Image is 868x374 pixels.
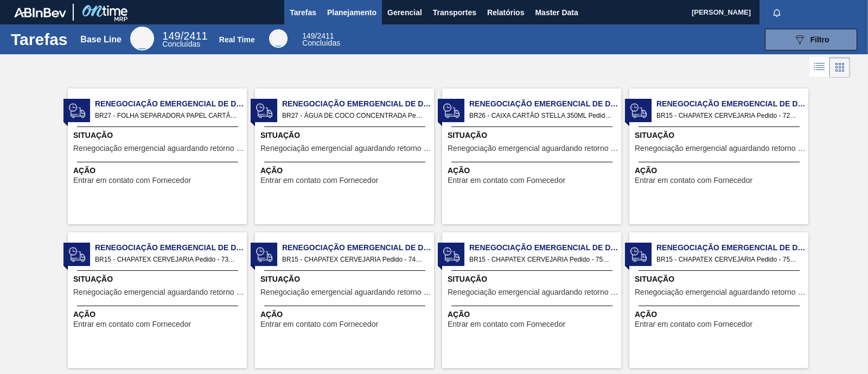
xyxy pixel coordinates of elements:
span: Concluídas [302,39,340,47]
img: status [256,246,272,263]
span: Renegociação emergencial aguardando retorno Fornecedor [635,144,806,153]
span: Entrar em contato com Fornecedor [635,176,752,185]
span: 149 [162,30,180,42]
span: Situação [448,130,618,141]
span: Situação [635,130,806,141]
span: Renegociação Emergencial de Data [469,98,621,110]
span: Renegociação Emergencial de Data [282,242,434,253]
span: BR27 - ÁGUA DE COCO CONCENTRADA Pedido - 633752 [282,110,425,122]
img: userActions [809,6,822,19]
span: BR15 - CHAPATEX CERVEJARIA Pedido - 750157 [469,253,612,265]
div: Base Line [162,31,207,48]
span: Entrar em contato com Fornecedor [448,320,565,328]
span: Ação [73,165,244,176]
span: Renegociação emergencial aguardando retorno Fornecedor [635,288,806,296]
img: status [630,103,647,119]
span: Ação [635,309,806,320]
span: Ação [635,165,806,176]
span: Ação [448,165,618,176]
span: Concluídas [162,40,200,48]
span: Renegociação Emergencial de Data [95,98,247,110]
span: Renegociação Emergencial de Data [656,242,808,253]
span: Situação [73,274,244,285]
img: status [69,246,85,263]
span: Entrar em contato com Fornecedor [448,176,565,185]
div: Real Time [269,29,288,48]
img: status [630,246,647,263]
img: TNhmsLtSVTkK8tSr43FrP2fwEKptu5GPRR3wAAAABJRU5ErkJggg== [14,8,66,17]
span: Renegociação Emergencial de Data [95,242,247,253]
span: Filtro [810,35,829,44]
span: Renegociação Emergencial de Data [469,242,621,253]
span: Ação [260,309,431,320]
span: Entrar em contato com Fornecedor [260,176,378,185]
span: Renegociação emergencial aguardando retorno Fornecedor [448,144,618,153]
span: Ação [448,309,618,320]
span: Situação [448,274,618,285]
button: Filtro [765,29,857,50]
h1: Tarefas [11,33,68,46]
span: Situação [73,130,244,141]
span: BR15 - CHAPATEX CERVEJARIA Pedido - 721850 [656,110,800,122]
span: Situação [635,274,806,285]
span: Renegociação emergencial aguardando retorno Fornecedor [73,288,244,296]
div: Base Line [80,35,122,45]
span: Situação [260,130,431,141]
span: Relatórios [487,6,524,19]
span: Renegociação Emergencial de Data [656,98,808,110]
span: BR26 - CAIXA CARTÃO STELLA 350ML Pedido - 2003100 [469,110,612,122]
div: Real Time [302,33,340,47]
div: Real Time [219,35,255,44]
div: Base Line [130,27,154,50]
span: Planejamento [327,6,376,19]
span: Renegociação emergencial aguardando retorno Fornecedor [448,288,618,296]
span: / 2411 [162,30,207,42]
span: BR15 - CHAPATEX CERVEJARIA Pedido - 743827 [282,253,425,265]
span: Renegociação emergencial aguardando retorno Fornecedor [260,288,431,296]
span: Gerencial [387,6,422,19]
button: Notificações [759,5,794,20]
span: Renegociação emergencial aguardando retorno Fornecedor [73,144,244,153]
span: Entrar em contato com Fornecedor [260,320,378,328]
img: status [256,103,272,119]
span: Tarefas [290,6,316,19]
span: / 2411 [302,31,334,40]
span: Master Data [535,6,578,19]
span: Renegociação emergencial aguardando retorno Fornecedor [260,144,431,153]
span: Entrar em contato com Fornecedor [73,176,191,185]
span: Renegociação Emergencial de Data [282,98,434,110]
img: Logout [844,6,857,19]
span: Entrar em contato com Fornecedor [635,320,752,328]
span: BR27 - FOLHA SEPARADORA PAPEL CARTÃO Pedido - 2004528 [95,110,238,122]
div: Visão em Cards [829,57,850,78]
span: BR15 - CHAPATEX CERVEJARIA Pedido - 734697 [95,253,238,265]
span: Ação [260,165,431,176]
span: BR15 - CHAPATEX CERVEJARIA Pedido - 750158 [656,253,800,265]
img: status [443,246,459,263]
img: status [443,103,459,119]
img: status [69,103,85,119]
span: Ação [73,309,244,320]
div: Visão em Lista [809,57,829,78]
span: Situação [260,274,431,285]
span: 149 [302,31,315,40]
span: Entrar em contato com Fornecedor [73,320,191,328]
span: Transportes [433,6,476,19]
